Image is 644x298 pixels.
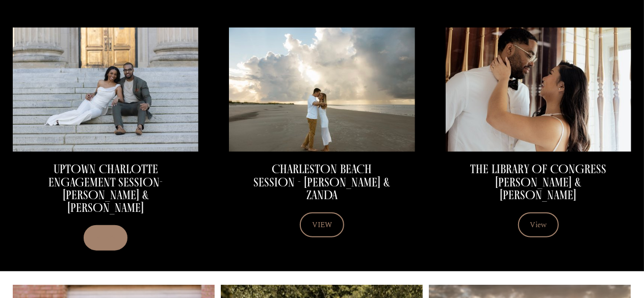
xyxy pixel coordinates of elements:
h2: Uptown Charlotte engagement session- [PERSON_NAME] & [PERSON_NAME] [36,162,175,214]
a: VIEW [300,212,344,237]
a: View [518,212,559,237]
a: VIEW [84,225,127,250]
h2: The Library of Congress [PERSON_NAME] & [PERSON_NAME] [469,162,608,201]
h2: Charleston beach session - [PERSON_NAME] & Zanda [252,162,392,201]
